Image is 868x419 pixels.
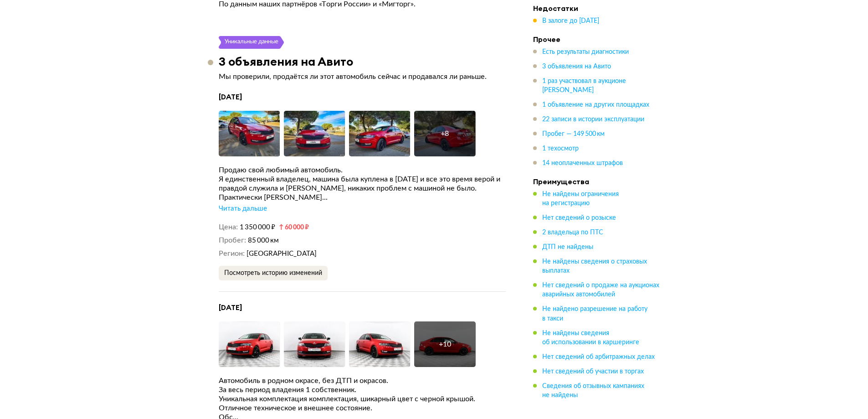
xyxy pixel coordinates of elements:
[542,229,603,236] span: 2 владельца по ПТС
[349,111,411,156] img: Car Photo
[542,131,605,137] span: Пробег — 149 500 км
[349,321,411,367] img: Car Photo
[279,224,309,231] small: 60 000 ₽
[542,18,599,24] span: В залоге до [DATE]
[219,376,506,385] div: Автомобиль в родном окрасе, без ДТП и окрасов.
[439,340,451,349] div: + 10
[219,204,267,213] div: Читать дальше
[441,129,449,138] div: + 8
[542,145,579,152] span: 1 техосмотр
[240,224,275,231] span: 1 350 000 ₽
[542,160,623,166] span: 14 неоплаченных штрафов
[542,383,644,398] span: Сведения об отзывных кампаниях не найдены
[542,102,649,108] span: 1 объявление на других площадках
[219,403,506,413] div: Отличное техническое и внешнее состояние.
[542,282,659,298] span: Нет сведений о продаже на аукционах аварийных автомобилей
[219,303,506,312] h4: [DATE]
[542,259,647,274] span: Не найдены сведения о страховых выплатах
[542,244,593,250] span: ДТП не найдены
[248,237,279,244] span: 85 000 км
[247,250,317,257] span: [GEOGRAPHIC_DATA]
[284,321,345,367] img: Car Photo
[219,92,506,102] h4: [DATE]
[219,236,246,245] dt: Пробег
[219,394,506,403] div: Уникальная комплектация комплектация, шикарный цвет с черной крышой.
[542,78,626,93] span: 1 раз участвовал в аукционе [PERSON_NAME]
[219,175,506,193] div: Я единственный владелец, машина была куплена в [DATE] и все это время верой и правдой служила и [...
[533,35,661,44] h4: Прочее
[542,330,639,345] span: Не найдены сведения об использовании в каршеринге
[219,385,506,394] div: За весь период владения 1 собственник.
[533,177,661,186] h4: Преимущества
[542,49,629,55] span: Есть результаты диагностики
[219,193,506,202] div: Практически [PERSON_NAME]...
[219,266,328,280] button: Посмотреть историю изменений
[219,222,238,232] dt: Цена
[542,368,644,374] span: Нет сведений об участии в торгах
[219,54,353,68] h3: 3 объявления на Авито
[542,215,616,221] span: Нет сведений о розыске
[219,166,506,175] div: Продаю свой любимый автомобиль.
[224,36,279,49] div: Уникальные данные
[219,321,280,367] img: Car Photo
[224,270,322,276] span: Посмотреть историю изменений
[542,306,647,321] span: Не найдено разрешение на работу в такси
[219,111,280,156] img: Car Photo
[219,72,506,81] p: Мы проверили, продаётся ли этот автомобиль сейчас и продавался ли раньше.
[542,353,655,360] span: Нет сведений об арбитражных делах
[542,63,611,70] span: 3 объявления на Авито
[542,191,619,207] span: Не найдены ограничения на регистрацию
[284,111,345,156] img: Car Photo
[533,4,661,13] h4: Недостатки
[219,249,245,259] dt: Регион
[542,116,644,123] span: 22 записи в истории эксплуатации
